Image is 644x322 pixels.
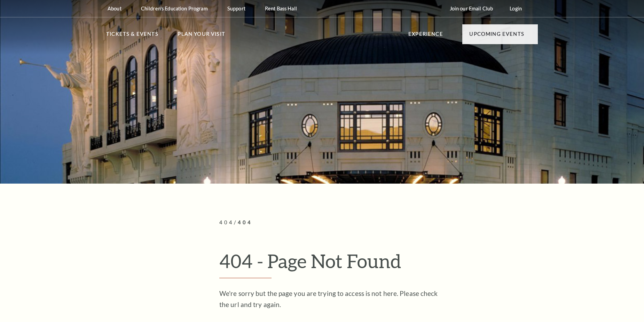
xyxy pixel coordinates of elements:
p: Experience [408,30,443,42]
p: About [108,6,121,11]
p: Tickets & Events [106,30,158,42]
span: 404 [238,219,252,225]
p: Rent Bass Hall [265,6,297,11]
p: / [219,218,538,227]
p: Plan Your Visit [178,30,225,42]
h1: 404 - Page Not Found [219,250,538,278]
p: Support [227,6,245,11]
p: Children's Education Program [141,6,208,11]
p: Upcoming Events [469,30,524,42]
span: 404 [219,219,234,225]
p: We're sorry but the page you are trying to access is not here. Please check the url and try again. [219,288,446,310]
